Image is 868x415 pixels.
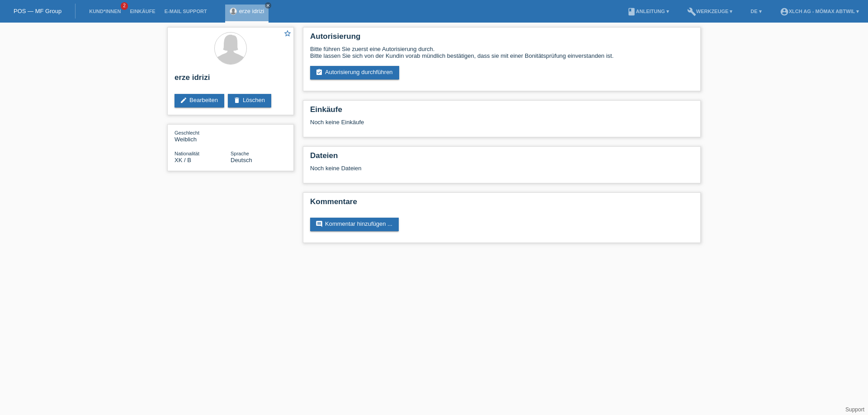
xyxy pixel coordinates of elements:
[316,69,323,76] i: assignment_turned_in
[175,157,191,163] span: Kosovo / B / 18.06.2019
[85,9,125,14] a: Kund*innen
[14,8,61,14] a: POS — MF Group
[121,2,128,10] span: 2
[228,94,271,107] a: deleteLöschen
[687,7,696,16] i: build
[683,9,737,14] a: buildWerkzeuge ▾
[775,9,863,14] a: account_circleXLCH AG - Mömax Abtwil ▾
[310,66,399,79] a: assignment_turned_inAutorisierung durchführen
[310,165,586,172] div: Noch keine Dateien
[233,97,241,104] i: delete
[160,9,212,14] a: E-Mail Support
[265,2,271,9] a: close
[316,220,323,228] i: comment
[310,197,693,211] h2: Kommentare
[627,7,636,16] i: book
[231,157,252,163] span: Deutsch
[231,151,249,156] span: Sprache
[310,119,693,132] div: Noch keine Einkäufe
[310,32,693,46] h2: Autorisierung
[125,9,160,14] a: Einkäufe
[310,46,693,59] div: Bitte führen Sie zuerst eine Autorisierung durch. Bitte lassen Sie sich von der Kundin vorab münd...
[283,29,292,39] a: star_border
[845,406,864,413] a: Support
[623,9,674,14] a: bookAnleitung ▾
[175,151,199,156] span: Nationalität
[175,129,231,143] div: Weiblich
[239,8,264,14] a: erze idrizi
[180,97,187,104] i: edit
[175,73,287,87] h2: erze idrizi
[746,9,766,14] a: DE ▾
[175,94,224,107] a: editBearbeiten
[310,218,399,231] a: commentKommentar hinzufügen ...
[310,151,693,165] h2: Dateien
[283,29,292,37] i: star_border
[175,130,199,135] span: Geschlecht
[310,105,693,119] h2: Einkäufe
[780,7,789,16] i: account_circle
[266,3,270,8] i: close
